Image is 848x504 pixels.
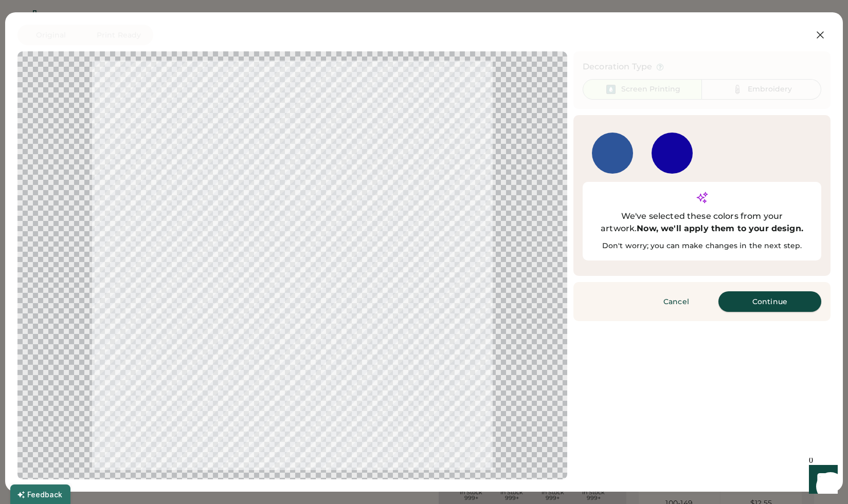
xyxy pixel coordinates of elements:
[718,291,821,312] button: Continue
[731,83,744,96] img: Thread%20-%20Unselected.svg
[583,61,652,73] div: Decoration Type
[621,84,680,95] div: Screen Printing
[799,458,843,502] iframe: Front Chat
[637,223,803,233] strong: Now, we'll apply them to your design.
[748,84,792,95] div: Embroidery
[592,241,812,251] div: Don't worry; you can make changes in the next step.
[605,83,617,96] img: Ink%20-%20Selected.svg
[84,25,153,45] button: Print Ready
[640,291,712,312] button: Cancel
[592,210,812,235] div: We've selected these colors from your artwork.
[17,25,84,45] button: Original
